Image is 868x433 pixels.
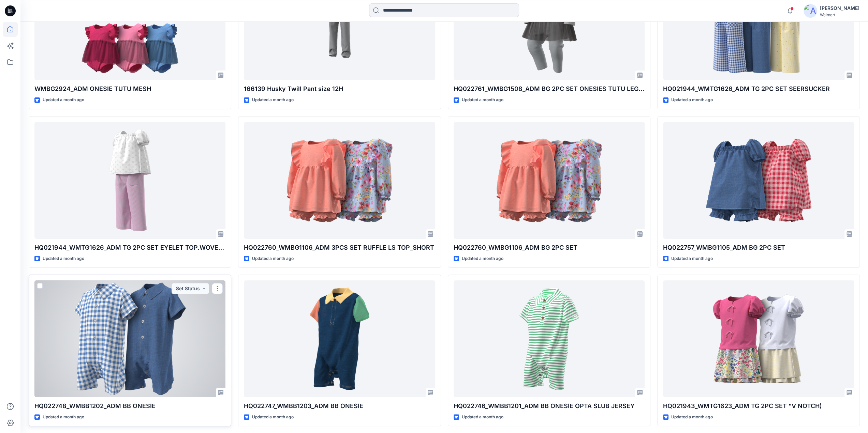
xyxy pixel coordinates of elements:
[454,122,645,239] a: HQ022760_WMBG1106_ADM BG 2PC SET
[34,84,225,94] p: WMBG2924_ADM ONESIE TUTU MESH
[34,280,225,397] a: HQ022748_WMBB1202_ADM BB ONESIE
[663,122,854,239] a: HQ022757_WMBG1105_ADM BG 2PC SET
[804,4,817,18] img: avatar
[462,96,503,104] p: Updated a month ago
[244,122,435,239] a: HQ022760_WMBG1106_ADM 3PCS SET RUFFLE LS TOP_SHORT
[244,84,435,94] p: 166139 Husky Twill Pant size 12H
[454,401,645,411] p: HQ022746_WMBB1201_ADM BB ONESIE OPTA SLUB JERSEY
[671,255,713,262] p: Updated a month ago
[671,414,713,421] p: Updated a month ago
[43,255,84,262] p: Updated a month ago
[671,96,713,104] p: Updated a month ago
[34,243,225,252] p: HQ021944_WMTG1626_ADM TG 2PC SET EYELET TOP.WOVEN BTTM
[454,84,645,94] p: HQ022761_WMBG1508_ADM BG 2PC SET ONESIES TUTU LEGGING
[252,414,294,421] p: Updated a month ago
[820,4,859,12] div: [PERSON_NAME]
[462,414,503,421] p: Updated a month ago
[34,401,225,411] p: HQ022748_WMBB1202_ADM BB ONESIE
[252,96,294,104] p: Updated a month ago
[244,401,435,411] p: HQ022747_WMBB1203_ADM BB ONESIE
[663,401,854,411] p: HQ021943_WMTG1623_ADM TG 2PC SET "V NOTCH)
[252,255,294,262] p: Updated a month ago
[244,280,435,397] a: HQ022747_WMBB1203_ADM BB ONESIE
[43,96,84,104] p: Updated a month ago
[43,414,84,421] p: Updated a month ago
[820,12,859,17] div: Walmart
[663,84,854,94] p: HQ021944_WMTG1626_ADM TG 2PC SET SEERSUCKER
[663,280,854,397] a: HQ021943_WMTG1623_ADM TG 2PC SET "V NOTCH)
[454,280,645,397] a: HQ022746_WMBB1201_ADM BB ONESIE OPTA SLUB JERSEY
[663,243,854,252] p: HQ022757_WMBG1105_ADM BG 2PC SET
[244,243,435,252] p: HQ022760_WMBG1106_ADM 3PCS SET RUFFLE LS TOP_SHORT
[454,243,645,252] p: HQ022760_WMBG1106_ADM BG 2PC SET
[462,255,503,262] p: Updated a month ago
[34,122,225,239] a: HQ021944_WMTG1626_ADM TG 2PC SET EYELET TOP.WOVEN BTTM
